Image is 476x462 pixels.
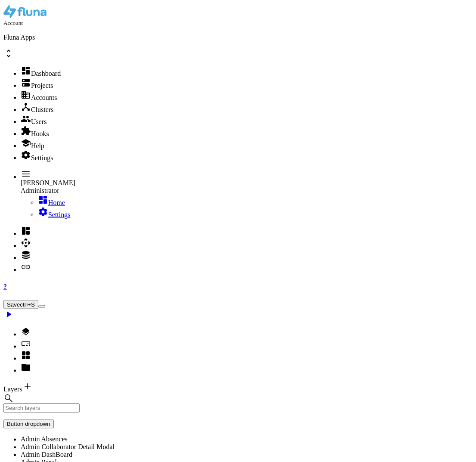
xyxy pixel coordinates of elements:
span: Admin DashBoard [21,451,72,459]
a: settingsSettings [38,211,71,218]
i: database [21,250,31,260]
i: extension [21,126,31,136]
i: search [3,394,14,404]
i: play_arrow [3,309,14,319]
div: [PERSON_NAME] [21,179,473,187]
span: Settings [31,154,53,161]
i: api [21,238,31,248]
span: Clusters [31,106,53,113]
i: grid_view [21,350,31,361]
i: dashboard [21,65,31,76]
p: Fluna Apps [3,34,473,41]
i: school [21,138,31,148]
i: space_dashboard [21,226,31,236]
span: Hooks [31,130,49,137]
a: ? [3,283,473,291]
a: dashboardHome [38,199,65,206]
span: Settings [48,211,71,218]
span: Projects [31,82,53,89]
i: domain [21,90,31,100]
input: Search layers [3,404,80,413]
button: Savectrl+S [3,300,38,309]
i: dashboard [38,195,48,205]
span: Admin Collaborator Detail Modal [21,443,114,451]
i: settings [38,207,48,217]
span: Dashboard [31,70,61,77]
i: layers [21,326,31,337]
small: Account [3,20,23,26]
span: ctrl+S [20,301,34,308]
i: menu [21,169,31,179]
span: Layers [3,386,22,393]
span: unfold_more [3,48,14,59]
a: play_arrow [3,313,14,321]
i: add [22,381,33,392]
i: link [21,262,31,272]
i: group [21,114,31,124]
i: dns [21,78,31,88]
i: settings [21,150,31,160]
span: Admin Absences [21,436,68,443]
i: smart_button [21,338,31,349]
span: Home [48,199,65,206]
i: device_hub [21,102,31,112]
button: Button dropdown [3,420,54,429]
i: folder [21,363,31,373]
span: Users [31,118,46,125]
span: Accounts [31,94,57,101]
span: Help [31,142,44,149]
div: Administrator [21,187,473,195]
